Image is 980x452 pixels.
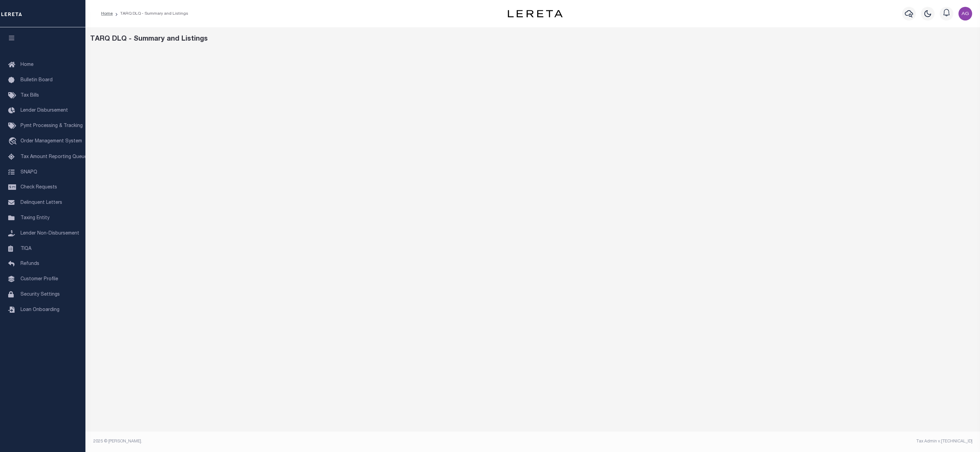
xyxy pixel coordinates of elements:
span: Pymt Processing & Tracking [21,124,83,128]
span: Check Requests [21,185,57,190]
li: TARQ DLQ - Summary and Listings [113,11,188,17]
span: Loan Onboarding [21,308,59,312]
div: TARQ DLQ - Summary and Listings [90,34,976,44]
span: Delinquent Letters [21,200,62,205]
i: travel_explore [8,137,19,146]
span: Taxing Entity [21,216,50,221]
span: Tax Bills [21,93,39,98]
span: Security Settings [21,292,60,297]
span: Customer Profile [21,277,58,282]
span: Refunds [21,262,39,266]
img: logo-dark.svg [508,10,562,17]
span: Lender Disbursement [21,108,68,113]
span: Bulletin Board [21,78,53,83]
span: Order Management System [21,139,82,144]
span: Home [21,62,33,67]
span: Tax Amount Reporting Queue [21,155,87,159]
span: SNAPQ [21,170,37,174]
img: svg+xml;base64,PHN2ZyB4bWxucz0iaHR0cDovL3d3dy53My5vcmcvMjAwMC9zdmciIHBvaW50ZXItZXZlbnRzPSJub25lIi... [958,7,972,20]
span: Lender Non-Disbursement [21,231,79,236]
span: TIQA [21,246,31,251]
a: Home [101,12,113,16]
